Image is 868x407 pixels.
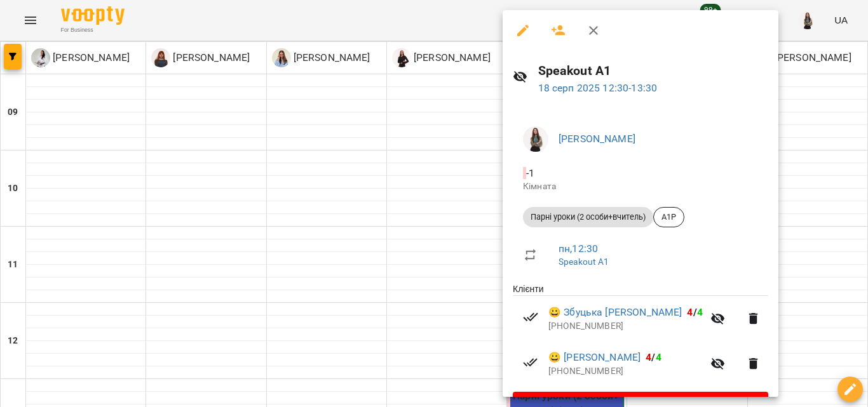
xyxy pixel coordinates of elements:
[559,257,609,267] a: Speakout A1
[654,211,684,223] span: A1Р
[513,283,768,391] ul: Клієнти
[653,207,684,227] div: A1Р
[646,351,661,363] b: /
[548,365,703,378] p: [PHONE_NUMBER]
[697,306,703,318] span: 4
[559,133,635,145] a: [PERSON_NAME]
[548,305,682,320] a: 😀 Збуцька [PERSON_NAME]
[548,320,703,333] p: [PHONE_NUMBER]
[559,243,598,255] a: пн , 12:30
[523,309,538,324] svg: Візит сплачено
[538,82,658,94] a: 18 серп 2025 12:30-13:30
[548,350,641,365] a: 😀 [PERSON_NAME]
[687,306,693,318] span: 4
[523,180,758,193] p: Кімната
[523,126,548,152] img: 6aba04e32ee3c657c737aeeda4e83600.jpg
[538,61,769,81] h6: Speakout A1
[646,351,651,363] span: 4
[656,351,661,363] span: 4
[523,355,538,370] svg: Візит сплачено
[687,306,702,318] b: /
[523,167,537,179] span: - 1
[523,211,653,223] span: Парні уроки (2 особи+вчитель)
